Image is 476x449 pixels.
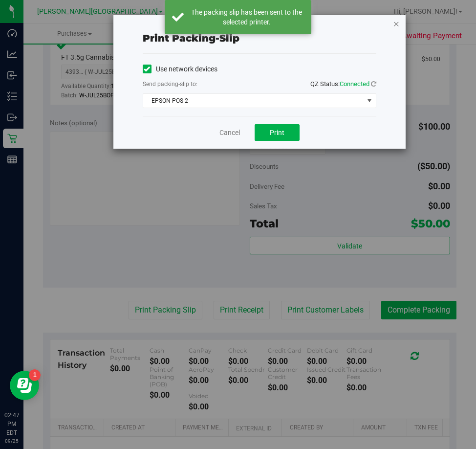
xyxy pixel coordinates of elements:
[310,80,376,88] span: QZ Status:
[363,94,375,108] span: select
[10,371,39,400] iframe: Resource center
[143,94,364,108] span: EPSON-POS-2
[219,128,240,138] a: Cancel
[143,80,197,89] label: Send packing-slip to:
[255,124,300,141] button: Print
[29,369,41,381] iframe: Resource center unread badge
[189,7,304,27] div: The packing slip has been sent to the selected printer.
[340,80,369,88] span: Connected
[270,129,284,136] span: Print
[143,32,239,44] span: Print packing-slip
[143,64,217,74] label: Use network devices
